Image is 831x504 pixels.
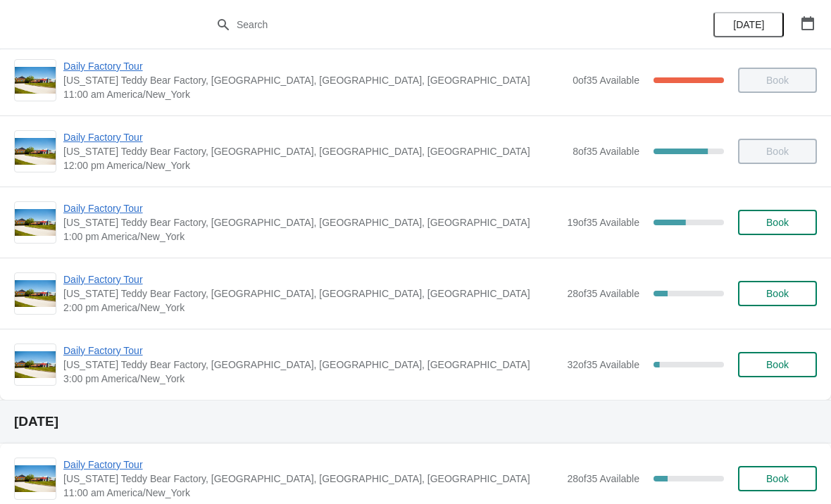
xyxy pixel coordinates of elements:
[63,486,560,500] span: 11:00 am America/New_York
[63,130,566,144] span: Daily Factory Tour
[15,465,56,493] img: Daily Factory Tour | Vermont Teddy Bear Factory, Shelburne Road, Shelburne, VT, USA | 11:00 am Am...
[63,59,566,73] span: Daily Factory Tour
[738,281,817,306] button: Book
[63,158,566,172] span: 12:00 pm America/New_York
[15,351,56,379] img: Daily Factory Tour | Vermont Teddy Bear Factory, Shelburne Road, Shelburne, VT, USA | 3:00 pm Ame...
[63,301,560,315] span: 2:00 pm America/New_York
[63,344,560,358] span: Daily Factory Tour
[567,359,639,370] span: 32 of 35 Available
[63,272,560,286] span: Daily Factory Tour
[15,138,56,165] img: Daily Factory Tour | Vermont Teddy Bear Factory, Shelburne Road, Shelburne, VT, USA | 12:00 pm Am...
[713,12,784,37] button: [DATE]
[14,415,817,429] h2: [DATE]
[63,358,560,372] span: [US_STATE] Teddy Bear Factory, [GEOGRAPHIC_DATA], [GEOGRAPHIC_DATA], [GEOGRAPHIC_DATA]
[738,210,817,235] button: Book
[63,73,566,87] span: [US_STATE] Teddy Bear Factory, [GEOGRAPHIC_DATA], [GEOGRAPHIC_DATA], [GEOGRAPHIC_DATA]
[63,87,566,101] span: 11:00 am America/New_York
[733,19,764,30] span: [DATE]
[63,144,566,158] span: [US_STATE] Teddy Bear Factory, [GEOGRAPHIC_DATA], [GEOGRAPHIC_DATA], [GEOGRAPHIC_DATA]
[15,209,56,237] img: Daily Factory Tour | Vermont Teddy Bear Factory, Shelburne Road, Shelburne, VT, USA | 1:00 pm Ame...
[738,352,817,377] button: Book
[15,280,56,308] img: Daily Factory Tour | Vermont Teddy Bear Factory, Shelburne Road, Shelburne, VT, USA | 2:00 pm Ame...
[738,466,817,491] button: Book
[63,229,560,244] span: 1:00 pm America/New_York
[766,359,789,370] span: Book
[766,288,789,299] span: Book
[63,458,560,472] span: Daily Factory Tour
[766,473,789,484] span: Book
[567,217,639,228] span: 19 of 35 Available
[63,372,560,386] span: 3:00 pm America/New_York
[63,201,560,215] span: Daily Factory Tour
[63,215,560,229] span: [US_STATE] Teddy Bear Factory, [GEOGRAPHIC_DATA], [GEOGRAPHIC_DATA], [GEOGRAPHIC_DATA]
[573,146,639,157] span: 8 of 35 Available
[63,472,560,486] span: [US_STATE] Teddy Bear Factory, [GEOGRAPHIC_DATA], [GEOGRAPHIC_DATA], [GEOGRAPHIC_DATA]
[567,473,639,484] span: 28 of 35 Available
[766,217,789,228] span: Book
[567,288,639,299] span: 28 of 35 Available
[236,12,623,37] input: Search
[573,75,639,86] span: 0 of 35 Available
[63,286,560,301] span: [US_STATE] Teddy Bear Factory, [GEOGRAPHIC_DATA], [GEOGRAPHIC_DATA], [GEOGRAPHIC_DATA]
[15,67,56,94] img: Daily Factory Tour | Vermont Teddy Bear Factory, Shelburne Road, Shelburne, VT, USA | 11:00 am Am...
